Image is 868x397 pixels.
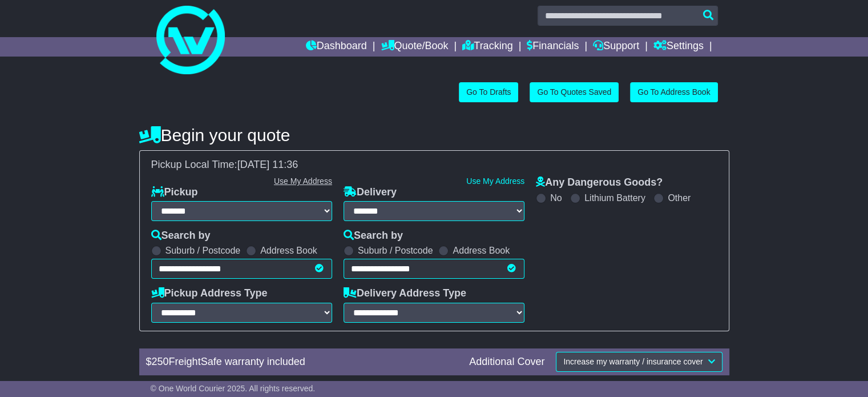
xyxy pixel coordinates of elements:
a: Quote/Book [381,37,448,57]
span: 250 [152,356,169,367]
label: Address Book [453,245,510,256]
a: Go To Drafts [459,82,518,102]
a: Go To Address Book [630,82,717,102]
a: Use My Address [466,177,524,186]
label: Pickup [151,186,198,199]
label: Suburb / Postcode [358,245,433,256]
label: Search by [151,230,211,242]
div: Additional Cover [463,356,550,368]
div: Pickup Local Time: [146,159,723,171]
label: Search by [344,230,403,242]
a: Settings [653,37,704,57]
label: Pickup Address Type [151,287,268,300]
label: Delivery [344,186,397,199]
button: Increase my warranty / insurance cover [556,352,722,372]
label: Delivery Address Type [344,287,466,300]
label: Lithium Battery [584,193,645,203]
a: Financials [527,37,579,57]
span: © One World Courier 2025. All rights reserved. [151,384,316,393]
a: Dashboard [306,37,367,57]
span: [DATE] 11:36 [237,159,298,170]
label: No [550,193,562,203]
a: Tracking [462,37,512,57]
h4: Begin your quote [139,126,729,145]
label: Suburb / Postcode [165,245,241,256]
a: Use My Address [274,177,332,186]
label: Any Dangerous Goods? [536,177,663,189]
a: Go To Quotes Saved [530,82,619,102]
a: Support [593,37,639,57]
label: Address Book [260,245,317,256]
span: Increase my warranty / insurance cover [563,357,703,366]
label: Other [668,193,691,203]
div: $ FreightSafe warranty included [140,356,464,368]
